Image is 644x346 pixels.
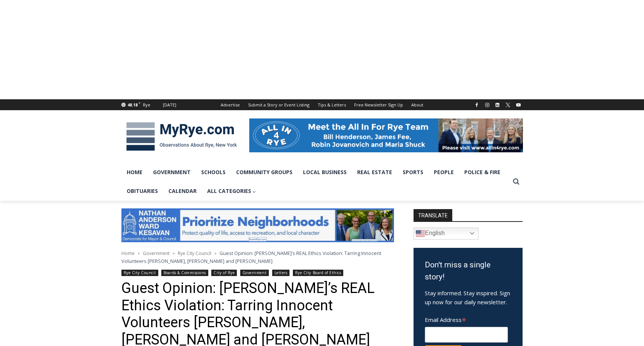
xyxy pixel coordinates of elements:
a: Rye City Council [178,250,211,256]
a: Rye City Board of Ethics [293,270,344,276]
a: Government [143,250,170,256]
a: X [503,100,512,109]
a: Sports [397,163,429,182]
a: Local Business [298,163,352,182]
a: Tips & Letters [314,99,350,110]
a: About [407,99,427,110]
a: Police & Fire [459,163,506,182]
a: Community Groups [231,163,298,182]
a: Rye City Council [121,270,158,276]
div: Rye [143,102,150,108]
a: Government [148,163,196,182]
span: Guest Opinion: [PERSON_NAME]’s REAL Ethics Violation: Tarring Innocent Volunteers [PERSON_NAME], ... [121,250,381,264]
a: Instagram [483,100,492,109]
img: MyRye.com [121,117,242,156]
a: Free Newsletter Sign Up [350,99,407,110]
a: Linkedin [493,100,502,109]
strong: TRANSLATE [414,209,452,221]
a: Submit a Story or Event Listing [244,99,314,110]
a: City of Rye [211,270,237,276]
img: en [416,229,425,238]
a: All Categories [202,182,262,200]
a: Home [121,250,135,256]
span: 48.18 [127,102,138,108]
a: Real Estate [352,163,397,182]
a: Schools [196,163,231,182]
img: All in for Rye [249,118,523,152]
span: All Categories [207,187,256,195]
a: Home [121,163,148,182]
div: [DATE] [163,102,176,108]
span: > [173,251,175,256]
a: Government [240,270,269,276]
a: Letters [272,270,290,276]
a: Obituaries [121,182,163,200]
a: YouTube [514,100,523,109]
a: Calendar [163,182,202,200]
a: English [414,228,479,240]
button: View Search Form [509,175,523,188]
span: > [138,251,140,256]
span: F [139,101,141,105]
a: Facebook [472,100,481,109]
a: People [429,163,459,182]
a: Advertise [217,99,244,110]
p: Stay informed. Stay inspired. Sign up now for our daily newsletter. [425,288,511,307]
nav: Secondary Navigation [217,99,427,110]
nav: Primary Navigation [121,163,509,201]
span: > [214,251,217,256]
label: Email Address [425,312,508,326]
h3: Don't miss a single story! [425,259,511,283]
a: Boards & Commissions [161,270,208,276]
nav: Breadcrumbs [121,249,394,265]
